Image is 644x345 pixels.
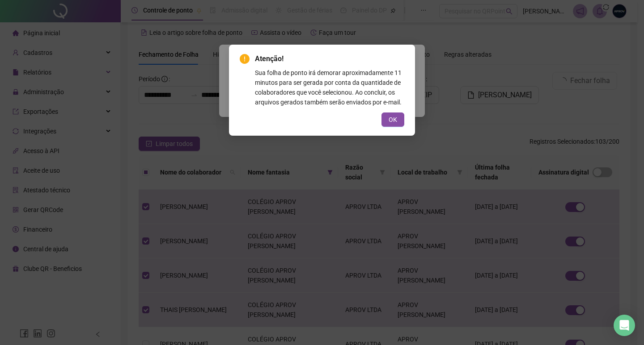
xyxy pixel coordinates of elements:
[240,54,250,64] span: exclamation-circle
[614,315,635,336] div: Open Intercom Messenger
[255,68,404,107] div: Sua folha de ponto irá demorar aproximadamente 11 minutos para ser gerada por conta da quantidade...
[389,115,397,125] span: OK
[255,54,404,64] span: Atenção!
[381,112,404,127] button: OK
